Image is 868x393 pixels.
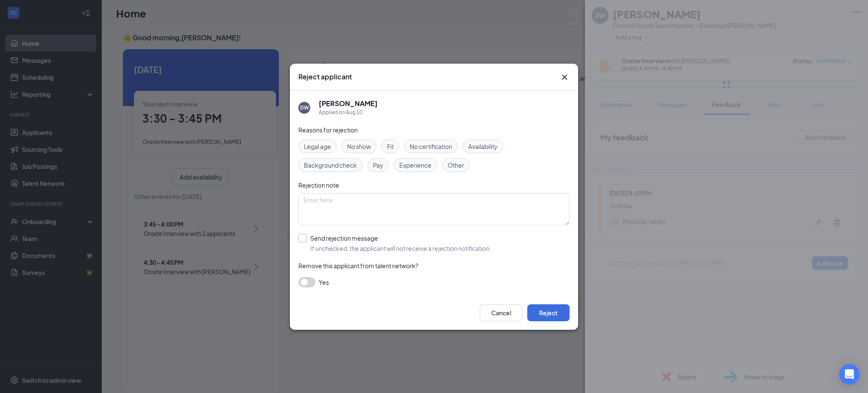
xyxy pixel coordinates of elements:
span: Legal age [304,142,331,151]
span: Pay [373,160,383,170]
span: Availability [468,142,498,151]
div: DW [300,104,309,111]
span: No show [347,142,371,151]
span: Remove this applicant from talent network? [298,262,418,269]
span: Other [448,160,464,170]
div: Open Intercom Messenger [839,364,860,385]
span: Rejection note [298,181,339,189]
span: Reasons for rejection [298,126,358,134]
span: Experience [399,160,431,170]
span: Yes [319,277,329,287]
span: Fit [387,142,394,151]
svg: Cross [559,72,570,82]
button: Cancel [480,304,522,321]
div: Applied on Aug 10 [319,108,378,117]
h3: Reject applicant [298,72,352,81]
span: No certification [410,142,452,151]
button: Reject [527,304,570,321]
button: Close [559,72,570,82]
h5: [PERSON_NAME] [319,99,378,108]
span: Background check [304,160,357,170]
